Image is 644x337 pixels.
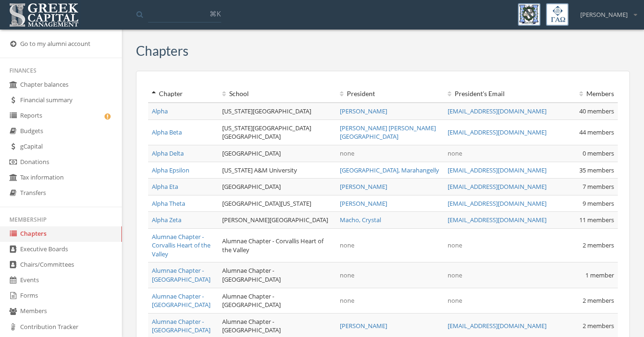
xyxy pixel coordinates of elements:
[448,216,547,224] a: [EMAIL_ADDRESS][DOMAIN_NAME]
[448,149,462,157] span: none
[448,199,547,208] a: [EMAIL_ADDRESS][DOMAIN_NAME]
[448,241,462,249] span: none
[152,149,184,157] a: Alpha Delta
[152,89,215,98] div: Chapter
[218,212,336,229] td: [PERSON_NAME][GEOGRAPHIC_DATA]
[583,296,614,305] span: 2 members
[340,182,387,191] a: [PERSON_NAME]
[448,89,548,98] div: President 's Email
[218,195,336,212] td: [GEOGRAPHIC_DATA][US_STATE]
[152,166,189,174] a: Alpha Epsilon
[152,107,168,115] a: Alpha
[448,322,547,330] a: [EMAIL_ADDRESS][DOMAIN_NAME]
[583,199,614,208] span: 9 members
[556,89,614,98] div: Members
[448,271,462,279] span: none
[583,322,614,330] span: 2 members
[585,271,614,279] span: 1 member
[152,216,181,224] a: Alpha Zeta
[218,179,336,195] td: [GEOGRAPHIC_DATA]
[340,271,354,279] span: none
[340,322,387,330] a: [PERSON_NAME]
[448,166,547,174] a: [EMAIL_ADDRESS][DOMAIN_NAME]
[448,182,547,191] a: [EMAIL_ADDRESS][DOMAIN_NAME]
[448,107,547,115] a: [EMAIL_ADDRESS][DOMAIN_NAME]
[340,149,354,157] span: none
[136,44,188,58] h3: Chapters
[340,166,439,174] a: [GEOGRAPHIC_DATA], Marahangelly
[340,124,436,141] a: [PERSON_NAME] [PERSON_NAME][GEOGRAPHIC_DATA]
[218,288,336,313] td: Alumnae Chapter - [GEOGRAPHIC_DATA]
[340,296,354,305] span: none
[583,149,614,157] span: 0 members
[340,199,387,208] a: [PERSON_NAME]
[152,232,210,258] a: Alumnae Chapter - Corvallis Heart of the Valley
[218,103,336,120] td: [US_STATE][GEOGRAPHIC_DATA]
[340,107,387,115] a: [PERSON_NAME]
[152,317,210,335] a: Alumnae Chapter - [GEOGRAPHIC_DATA]
[218,228,336,262] td: Alumnae Chapter - Corvallis Heart of the Valley
[340,216,381,224] a: Macho, Crystal
[218,162,336,179] td: [US_STATE] A&M University
[218,262,336,288] td: Alumnae Chapter - [GEOGRAPHIC_DATA]
[579,128,614,136] span: 44 members
[583,182,614,191] span: 7 members
[340,241,354,249] span: none
[210,9,221,18] span: ⌘K
[152,199,185,208] a: Alpha Theta
[218,120,336,145] td: [US_STATE][GEOGRAPHIC_DATA] [GEOGRAPHIC_DATA]
[579,216,614,224] span: 11 members
[152,128,182,136] a: Alpha Beta
[448,128,547,136] a: [EMAIL_ADDRESS][DOMAIN_NAME]
[579,107,614,115] span: 40 members
[222,89,332,98] div: School
[152,266,210,284] a: Alumnae Chapter - [GEOGRAPHIC_DATA]
[152,182,178,191] a: Alpha Eta
[583,241,614,249] span: 2 members
[574,3,637,19] div: [PERSON_NAME]
[580,10,628,19] span: [PERSON_NAME]
[218,145,336,162] td: [GEOGRAPHIC_DATA]
[340,89,440,98] div: President
[579,166,614,174] span: 35 members
[152,292,210,309] a: Alumnae Chapter - [GEOGRAPHIC_DATA]
[448,296,462,305] span: none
